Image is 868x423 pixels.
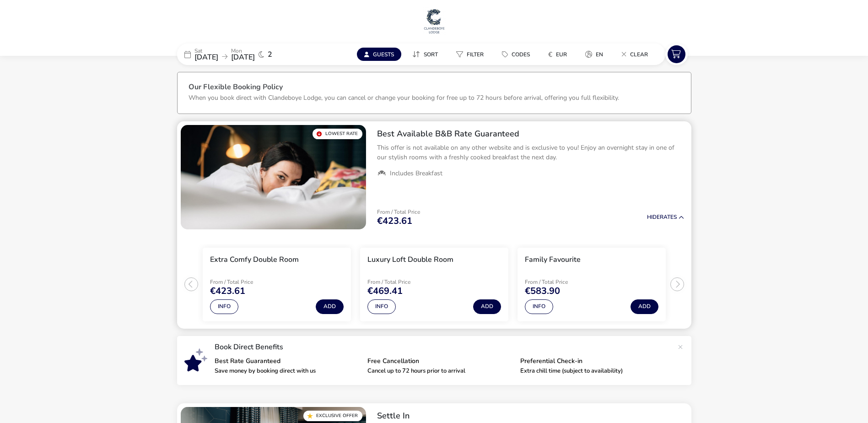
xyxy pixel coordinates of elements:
h3: Family Favourite [525,255,581,265]
p: Free Cancellation [367,358,513,364]
h3: Extra Comfy Double Room [210,255,299,265]
naf-pibe-menu-bar-item: Filter [449,48,495,61]
span: €583.90 [525,287,560,296]
h3: Our Flexible Booking Policy [189,83,680,93]
h2: Best Available B&B Rate Guaranteed [377,129,684,139]
span: €423.61 [210,287,245,296]
p: Preferential Check-in [520,358,666,364]
p: Save money by booking direct with us [215,368,360,374]
p: From / Total Price [210,279,288,285]
p: Best Rate Guaranteed [215,358,360,364]
p: This offer is not available on any other website and is exclusive to you! Enjoy an overnight stay... [377,143,684,162]
button: HideRates [647,214,684,220]
p: From / Total Price [367,279,446,285]
button: Clear [614,48,655,61]
span: €469.41 [367,287,403,296]
span: en [596,51,603,58]
div: Sat[DATE]Mon[DATE]2 [177,43,314,65]
span: Sort [424,51,438,58]
span: [DATE] [194,52,218,62]
naf-pibe-menu-bar-item: Clear [614,48,659,61]
swiper-slide: 1 / 3 [198,244,356,325]
button: Guests [357,48,401,61]
img: Main Website [423,7,446,35]
p: Book Direct Benefits [215,343,673,351]
div: Lowest Rate [313,129,362,139]
span: 2 [268,51,272,58]
button: Sort [405,48,445,61]
button: Info [525,299,553,314]
button: en [578,48,610,61]
span: EUR [556,51,567,58]
naf-pibe-menu-bar-item: €EUR [541,48,578,61]
swiper-slide: 1 / 1 [181,125,366,229]
p: Cancel up to 72 hours prior to arrival [367,368,513,374]
h3: Luxury Loft Double Room [367,255,453,265]
button: Info [367,299,396,314]
i: € [548,50,552,59]
button: Filter [449,48,491,61]
button: Add [473,299,501,314]
naf-pibe-menu-bar-item: Sort [405,48,449,61]
naf-pibe-menu-bar-item: Codes [495,48,541,61]
button: Codes [495,48,537,61]
span: Hide [647,213,660,221]
span: Guests [373,51,394,58]
p: From / Total Price [525,279,603,285]
span: [DATE] [231,52,255,62]
button: Add [316,299,344,314]
div: Exclusive Offer [303,411,362,421]
span: Clear [630,51,648,58]
span: Includes Breakfast [390,169,442,178]
button: Info [210,299,238,314]
swiper-slide: 3 / 3 [513,244,670,325]
h2: Settle In [377,411,684,421]
p: Mon [231,48,255,54]
button: €EUR [541,48,574,61]
p: When you book direct with Clandeboye Lodge, you can cancel or change your booking for free up to ... [189,93,619,102]
naf-pibe-menu-bar-item: Guests [357,48,405,61]
span: Codes [512,51,530,58]
p: From / Total Price [377,209,420,215]
p: Sat [194,48,218,54]
naf-pibe-menu-bar-item: en [578,48,614,61]
div: Best Available B&B Rate GuaranteedThis offer is not available on any other website and is exclusi... [370,121,691,185]
swiper-slide: 2 / 3 [356,244,513,325]
button: Add [631,299,658,314]
span: €423.61 [377,217,412,226]
span: Filter [467,51,484,58]
p: Extra chill time (subject to availability) [520,368,666,374]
